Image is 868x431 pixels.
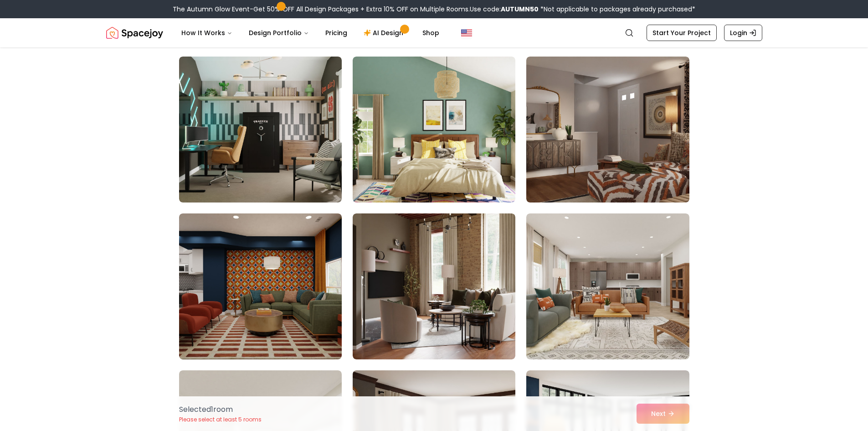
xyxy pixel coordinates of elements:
[106,24,163,42] img: Spacejoy Logo
[318,24,354,42] a: Pricing
[353,213,515,359] img: Room room-29
[501,5,539,14] b: AUTUMN50
[724,25,762,41] a: Login
[356,24,413,42] a: AI Design
[179,404,262,415] p: Selected 1 room
[179,416,262,423] p: Please select at least 5 rooms
[179,213,342,359] img: Room room-28
[470,5,539,14] span: Use code:
[173,5,695,14] div: The Autumn Glow Event-Get 50% OFF All Design Packages + Extra 10% OFF on Multiple Rooms.
[241,24,316,42] button: Design Portfolio
[539,5,695,14] span: *Not applicable to packages already purchased*
[106,18,762,47] nav: Global
[174,24,447,42] nav: Main
[647,25,717,41] a: Start Your Project
[353,57,515,203] img: Room room-26
[526,57,689,203] img: Room room-27
[526,213,689,359] img: Room room-30
[461,27,472,38] img: United States
[106,24,163,42] a: Spacejoy
[415,24,447,42] a: Shop
[174,24,240,42] button: How It Works
[179,57,342,203] img: Room room-25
